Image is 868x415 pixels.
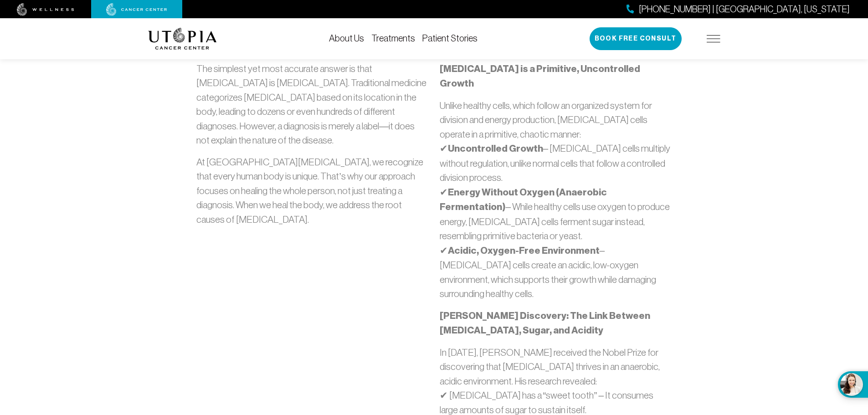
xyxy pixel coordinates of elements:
a: About Us [329,33,364,43]
img: icon-hamburger [707,35,720,42]
img: cancer center [106,3,167,16]
strong: Energy Without Oxygen (Anaerobic Fermentation) [440,186,607,213]
a: Treatments [371,33,415,43]
p: Unlike healthy cells, which follow an organized system for division and energy production, [MEDIC... [440,98,672,301]
strong: [PERSON_NAME] Discovery: The Link Between [MEDICAL_DATA], Sugar, and Acidity [440,310,650,337]
strong: Uncontrolled Growth [448,143,543,154]
p: At [GEOGRAPHIC_DATA][MEDICAL_DATA], we recognize that every human body is unique. That’s why our ... [196,155,428,227]
a: Patient Stories [422,33,478,43]
p: The simplest yet most accurate answer is that [MEDICAL_DATA] is [MEDICAL_DATA]. Traditional medic... [196,61,428,148]
button: Book Free Consult [590,27,682,50]
img: wellness [17,3,74,16]
img: logo [148,28,217,50]
strong: Acidic, Oxygen-Free Environment [448,245,600,256]
span: [PHONE_NUMBER] | [GEOGRAPHIC_DATA], [US_STATE] [639,3,850,16]
a: [PHONE_NUMBER] | [GEOGRAPHIC_DATA], [US_STATE] [627,3,850,16]
strong: [MEDICAL_DATA] is a Primitive, Uncontrolled Growth [440,63,640,90]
